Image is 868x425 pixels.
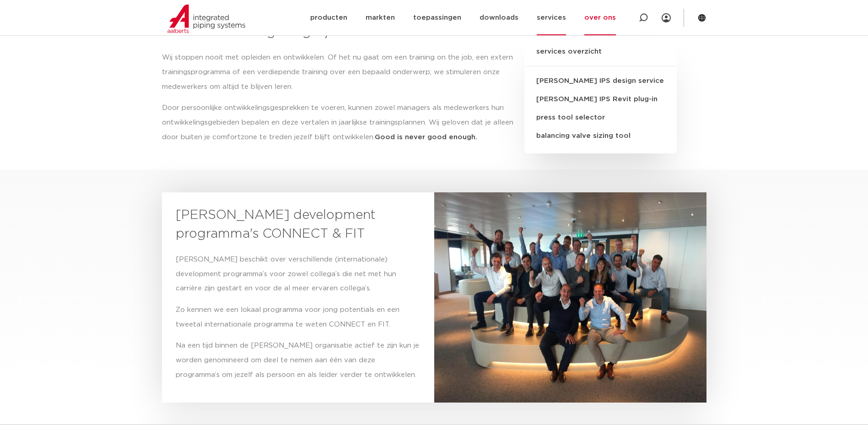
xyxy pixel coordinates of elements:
a: press tool selector [524,109,677,127]
p: Zo kennen we een lokaal programma voor jong potentials en een tweetal internationale programma te... [176,303,421,332]
p: Wij stoppen nooit met opleiden en ontwikkelen. Of het nu gaat om een training on the job, een ext... [162,50,521,94]
h3: [PERSON_NAME] development programma's CONNECT & FIT [176,206,421,243]
p: Door persoonlijke ontwikkelingsgesprekken te voeren, kunnen zowel managers als medewerkers hun on... [162,101,521,145]
p: Na een tijd binnen de [PERSON_NAME] organisatie actief te zijn kun je worden genomineerd om deel ... [176,338,421,382]
a: balancing valve sizing tool [524,127,677,145]
a: services overzicht [524,46,677,66]
strong: Good is never good enough. [375,134,477,141]
p: [PERSON_NAME] beschikt over verschillende (internationale) development programma’s voor zowel col... [176,252,421,296]
a: [PERSON_NAME] IPS Revit plug-in [524,90,677,109]
a: [PERSON_NAME] IPS design service [524,72,677,90]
